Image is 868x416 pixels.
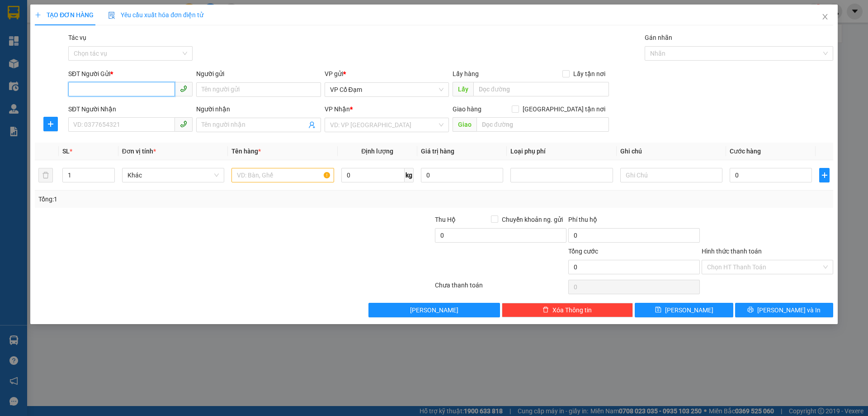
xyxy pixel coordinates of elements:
[453,105,481,113] span: Giao hàng
[473,82,609,96] input: Dọc đường
[108,11,203,19] span: Yêu cầu xuất hóa đơn điện tử
[180,85,187,92] span: phone
[735,303,833,317] button: printer[PERSON_NAME] và In
[308,121,316,129] span: user-add
[325,69,449,79] div: VP gửi
[702,248,762,255] label: Hình thức thanh toán
[108,12,115,19] img: icon
[68,104,193,114] div: SĐT Người Nhận
[453,117,476,132] span: Giao
[68,69,193,79] div: SĐT Người Gửi
[330,83,443,96] span: VP Cổ Đạm
[62,148,70,155] span: SL
[434,280,567,296] div: Chưa thanh toán
[453,70,479,77] span: Lấy hàng
[231,148,261,155] span: Tên hàng
[552,305,592,315] span: Xóa Thông tin
[507,143,616,160] th: Loại phụ phí
[127,168,219,182] span: Khác
[43,117,58,131] button: plus
[570,69,609,79] span: Lấy tận nơi
[361,148,393,155] span: Định lượng
[747,306,754,314] span: printer
[498,215,566,225] span: Chuyển khoản ng. gửi
[421,168,503,182] input: 0
[476,117,609,132] input: Dọc đường
[453,82,473,96] span: Lấy
[821,13,829,20] span: close
[68,34,86,41] label: Tác vụ
[820,172,829,179] span: plus
[410,305,458,315] span: [PERSON_NAME]
[568,248,598,255] span: Tổng cước
[568,215,700,228] div: Phí thu hộ
[620,168,722,182] input: Ghi Chú
[435,216,456,223] span: Thu Hộ
[812,5,838,30] button: Close
[44,120,57,128] span: plus
[730,148,761,155] span: Cước hàng
[196,69,321,79] div: Người gửi
[645,34,672,41] label: Gán nhãn
[757,305,821,315] span: [PERSON_NAME] và In
[819,168,829,182] button: plus
[35,11,94,19] span: TẠO ĐƠN HÀNG
[502,303,633,317] button: deleteXóa Thông tin
[196,104,321,114] div: Người nhận
[35,12,41,18] span: plus
[421,148,454,155] span: Giá trị hàng
[325,105,350,113] span: VP Nhận
[38,168,53,182] button: delete
[519,104,609,114] span: [GEOGRAPHIC_DATA] tận nơi
[231,168,334,182] input: VD: Bàn, Ghế
[655,306,661,314] span: save
[635,303,733,317] button: save[PERSON_NAME]
[180,120,187,128] span: phone
[665,305,713,315] span: [PERSON_NAME]
[122,148,156,155] span: Đơn vị tính
[368,303,500,317] button: [PERSON_NAME]
[405,168,414,182] span: kg
[38,194,335,204] div: Tổng: 1
[617,143,726,160] th: Ghi chú
[542,306,549,314] span: delete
